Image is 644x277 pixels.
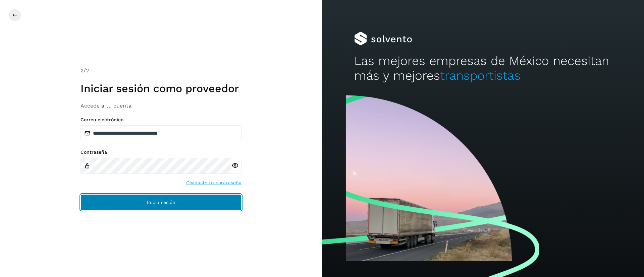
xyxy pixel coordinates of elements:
[80,82,241,95] h1: Iniciar sesión como proveedor
[440,68,521,83] span: transportistas
[147,200,175,205] span: Inicia sesión
[80,117,241,123] label: Correo electrónico
[80,67,241,75] div: /2
[80,149,241,155] label: Contraseña
[186,179,241,186] a: Olvidaste tu contraseña
[80,194,241,210] button: Inicia sesión
[80,67,84,74] span: 2
[80,102,241,109] h3: Accede a tu cuenta
[354,54,612,83] h2: Las mejores empresas de México necesitan más y mejores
